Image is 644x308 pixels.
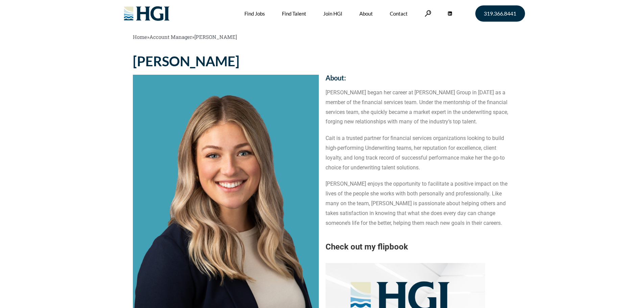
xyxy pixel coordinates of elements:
[326,88,511,127] p: [PERSON_NAME] began her career at [PERSON_NAME] Group in [DATE] as a member of the financial serv...
[326,134,511,172] p: Cait is a trusted partner for financial services organizations looking to build high-performing U...
[194,33,237,40] span: [PERSON_NAME]
[425,10,431,17] a: Search
[326,54,511,61] h2: Contact:
[475,5,525,22] a: 319.366.8441
[149,33,192,40] a: Account Manager
[133,54,319,68] h1: [PERSON_NAME]
[133,33,237,40] span: » »
[484,11,516,16] span: 319.366.8441
[326,242,408,252] a: Check out my flipbook
[326,74,511,81] h2: About:
[133,33,147,40] a: Home
[326,179,511,228] p: [PERSON_NAME] enjoys the opportunity to facilitate a positive impact on the lives of the people s...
